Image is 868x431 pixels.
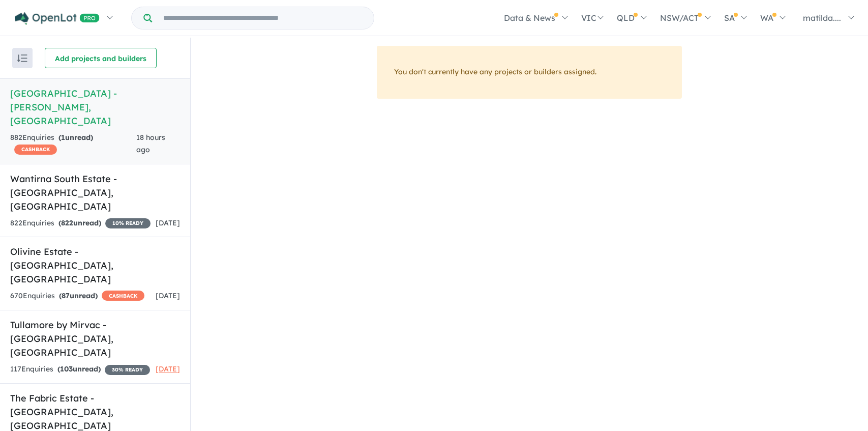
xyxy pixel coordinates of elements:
[10,87,180,128] h5: [GEOGRAPHIC_DATA] - [PERSON_NAME] , [GEOGRAPHIC_DATA]
[105,365,150,375] span: 30 % READY
[102,291,144,301] span: CASHBACK
[10,217,151,229] div: 822 Enquir ies
[10,172,180,213] h5: Wantirna South Estate - [GEOGRAPHIC_DATA] , [GEOGRAPHIC_DATA]
[154,7,372,29] input: Try estate name, suburb, builder or developer
[10,318,180,359] h5: Tullamore by Mirvac - [GEOGRAPHIC_DATA] , [GEOGRAPHIC_DATA]
[14,145,57,155] span: CASHBACK
[45,48,157,68] button: Add projects and builders
[58,133,93,142] strong: ( unread)
[156,291,180,300] span: [DATE]
[377,46,682,99] div: You don't currently have any projects or builders assigned.
[156,218,180,227] span: [DATE]
[17,54,27,62] img: sort.svg
[57,364,101,373] strong: ( unread)
[58,218,101,227] strong: ( unread)
[10,290,144,302] div: 670 Enquir ies
[136,133,165,154] span: 18 hours ago
[803,13,841,23] span: matilda....
[61,218,73,227] span: 822
[10,132,136,156] div: 882 Enquir ies
[156,364,180,373] span: [DATE]
[60,364,73,373] span: 103
[61,133,65,142] span: 1
[10,245,180,286] h5: Olivine Estate - [GEOGRAPHIC_DATA] , [GEOGRAPHIC_DATA]
[105,218,151,228] span: 10 % READY
[59,291,98,300] strong: ( unread)
[10,363,150,376] div: 117 Enquir ies
[62,291,70,300] span: 87
[15,12,100,25] img: Openlot PRO Logo White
